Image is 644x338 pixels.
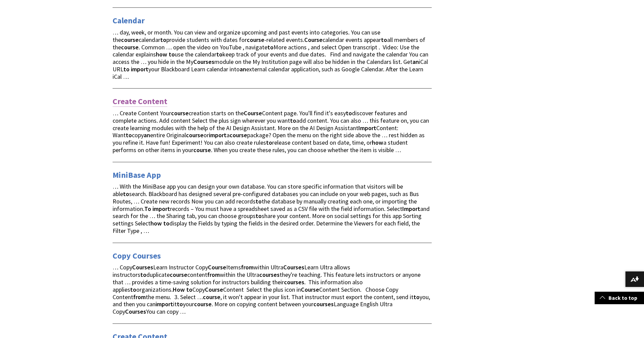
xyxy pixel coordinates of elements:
strong: to [256,197,262,205]
strong: Course [301,286,319,293]
strong: How [173,286,185,293]
strong: courses [259,271,280,279]
strong: to [256,212,262,220]
strong: to [267,43,273,51]
strong: to [160,36,166,44]
strong: an [412,58,419,66]
strong: import [131,65,148,73]
strong: to [177,300,183,308]
strong: Import [358,124,376,132]
span: … Create Content Your creation starts on the Content page. You'll find it's easy discover feature... [113,109,429,154]
strong: to [266,139,272,146]
strong: Course [304,36,323,44]
strong: import [209,131,226,139]
a: MiniBase App [113,170,161,180]
strong: Courses [193,58,214,66]
strong: how [372,139,383,146]
strong: Course [205,286,223,293]
strong: Courses [132,263,153,271]
strong: how [156,50,167,58]
strong: an [144,131,150,139]
strong: course [194,300,212,308]
span: … Copy Learn Instructor Copy Items within Ultra Learn Ultra allows instructors duplicate content ... [113,263,430,315]
strong: an [240,65,246,73]
span: … day, week, or month. You can view and organize upcoming and past events into categories. You ca... [113,28,428,80]
a: Calendar [113,15,145,26]
strong: Import [402,205,420,213]
strong: Course [244,109,262,117]
strong: to [413,293,420,301]
strong: to [163,219,169,227]
strong: to [381,36,387,44]
span: … With the MiniBase app you can design your own database. You can store specific information that... [113,183,430,235]
strong: how [150,219,162,227]
strong: course [171,109,189,117]
strong: to [216,50,222,58]
a: Copy Courses [113,250,161,261]
strong: courses [284,278,304,286]
a: Back to top [595,292,644,304]
strong: course [247,36,264,44]
strong: from [207,271,220,279]
strong: to [140,271,146,279]
strong: Courses [125,308,146,315]
strong: to [346,109,352,117]
strong: To [144,205,151,213]
strong: Course [208,263,226,271]
strong: from [133,293,146,301]
strong: course [193,146,211,154]
strong: import [156,300,173,308]
strong: import [152,205,170,213]
strong: to [169,50,175,58]
strong: Courses [283,263,304,271]
strong: course [230,131,247,139]
strong: courses [313,300,334,308]
strong: course [203,293,220,301]
strong: to [126,131,132,139]
strong: to [186,286,192,293]
strong: course [170,271,187,279]
strong: course [186,131,204,139]
strong: to [130,286,136,293]
a: Create Content [113,96,167,107]
strong: from [241,263,254,271]
strong: to [290,117,296,124]
strong: course [121,43,139,51]
strong: to [123,65,129,73]
strong: to [123,190,129,198]
strong: course [121,36,139,44]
